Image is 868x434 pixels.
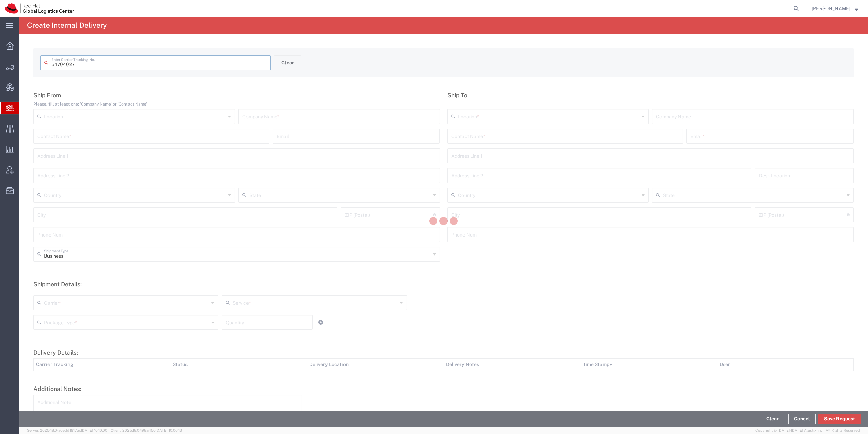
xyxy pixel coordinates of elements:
span: Eva Ruzickova [812,5,850,12]
span: Server: 2025.18.0-a0edd1917ac [27,428,107,432]
span: [DATE] 10:06:13 [156,428,182,432]
button: [PERSON_NAME] [811,4,859,13]
span: Client: 2025.18.0-198a450 [111,428,182,432]
img: logo [5,3,74,14]
span: [DATE] 10:10:00 [81,428,107,432]
span: Copyright © [DATE]-[DATE] Agistix Inc., All Rights Reserved [755,428,860,433]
